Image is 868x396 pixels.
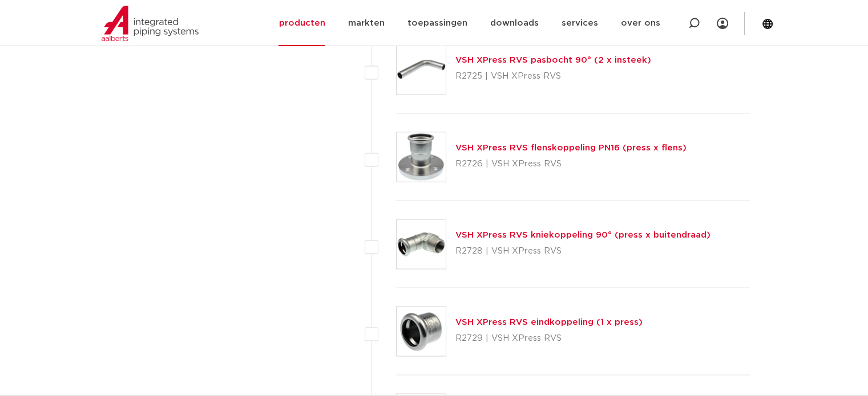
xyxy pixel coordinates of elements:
[455,242,710,260] p: R2728 | VSH XPress RVS
[455,230,710,239] a: VSH XPress RVS kniekoppeling 90° (press x buitendraad)
[455,154,687,173] p: R2726 | VSH XPress RVS
[397,307,446,356] img: Thumbnail for VSH XPress RVS eindkoppeling (1 x press)
[455,143,687,152] a: VSH XPress RVS flenskoppeling PN16 (press x flens)
[397,219,446,268] img: Thumbnail for VSH XPress RVS kniekoppeling 90° (press x buitendraad)
[455,317,643,326] a: VSH XPress RVS eindkoppeling (1 x press)
[455,56,651,64] a: VSH XPress RVS pasbocht 90° (2 x insteek)
[397,45,446,94] img: Thumbnail for VSH XPress RVS pasbocht 90° (2 x insteek)
[455,67,651,85] p: R2725 | VSH XPress RVS
[397,132,446,181] img: Thumbnail for VSH XPress RVS flenskoppeling PN16 (press x flens)
[455,329,643,347] p: R2729 | VSH XPress RVS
